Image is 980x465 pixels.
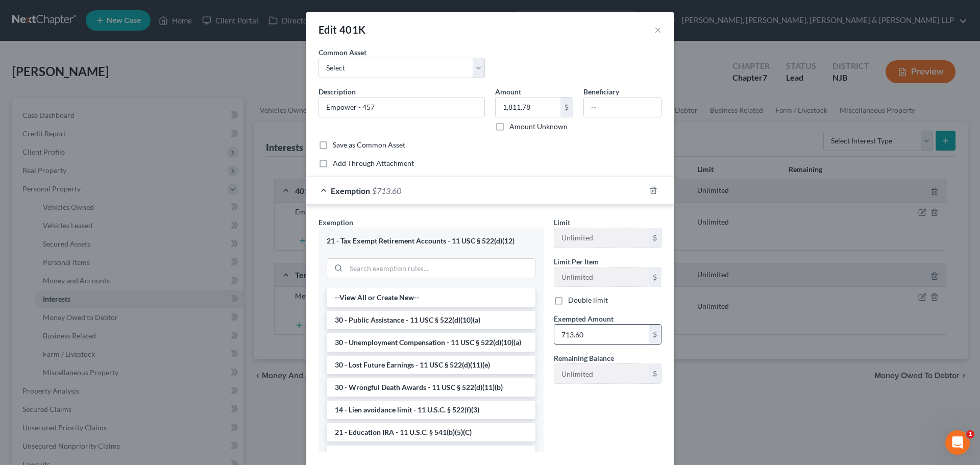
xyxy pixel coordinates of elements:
span: Description [318,87,356,96]
label: Remaining Balance [554,353,614,363]
span: Exempted Amount [554,314,614,323]
label: Beneficiary [583,86,619,97]
span: Exemption [318,218,353,227]
li: 14 - Lien avoidance limit - 11 U.S.C. § 522(f)(3) [327,401,535,419]
span: Limit [554,218,570,227]
button: × [654,23,661,36]
input: Search exemption rules... [346,259,535,278]
input: -- [554,228,649,248]
input: 0.00 [496,97,560,117]
label: Limit Per Item [554,256,599,267]
label: Save as Common Asset [333,140,405,150]
div: $ [649,228,661,248]
label: Add Through Attachment [333,158,414,168]
li: 30 - Lost Future Earnings - 11 USC § 522(d)(11)(e) [327,356,535,374]
li: 30 - Unemployment Compensation - 11 USC § 522(d)(10)(a) [327,333,535,352]
div: $ [649,325,661,344]
li: 30 - Public Assistance - 11 USC § 522(d)(10)(a) [327,311,535,329]
input: -- [554,267,649,287]
li: 21 - Qualified ABLE program funds - 11 U.S.C. § 541(b)(10)(C) [327,446,535,464]
div: $ [649,364,661,383]
div: 21 - Tax Exempt Retirement Accounts - 11 USC § 522(d)(12) [327,236,535,246]
li: 30 - Wrongful Death Awards - 11 USC § 522(d)(11)(b) [327,378,535,397]
label: Common Asset [318,47,366,58]
div: Edit 401K [318,22,366,37]
span: $713.60 [372,186,401,195]
li: 21 - Education IRA - 11 U.S.C. § 541(b)(5)(C) [327,423,535,442]
input: -- [584,97,661,117]
input: Describe... [319,97,484,117]
input: 0.00 [554,325,649,344]
label: Amount [495,86,521,97]
iframe: Intercom live chat [945,430,970,455]
div: $ [649,267,661,287]
input: -- [554,364,649,383]
span: 1 [966,430,974,438]
li: --View All or Create New-- [327,288,535,307]
label: Double limit [568,295,608,305]
div: $ [560,97,573,117]
label: Amount Unknown [509,121,568,132]
span: Exemption [331,186,370,195]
